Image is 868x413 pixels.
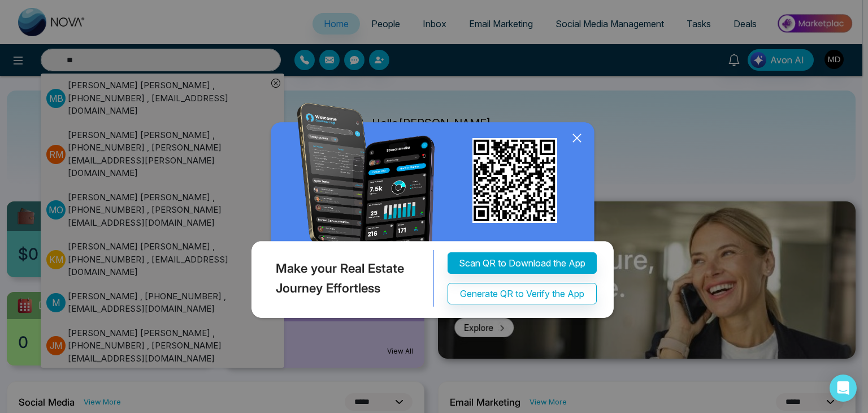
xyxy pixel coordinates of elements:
img: qr_for_download_app.png [472,138,557,223]
div: Make your Real Estate Journey Effortless [249,250,434,307]
div: Open Intercom Messenger [830,375,857,402]
img: QRModal [249,103,619,323]
button: Scan QR to Download the App [448,252,597,274]
button: Generate QR to Verify the App [448,283,597,304]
